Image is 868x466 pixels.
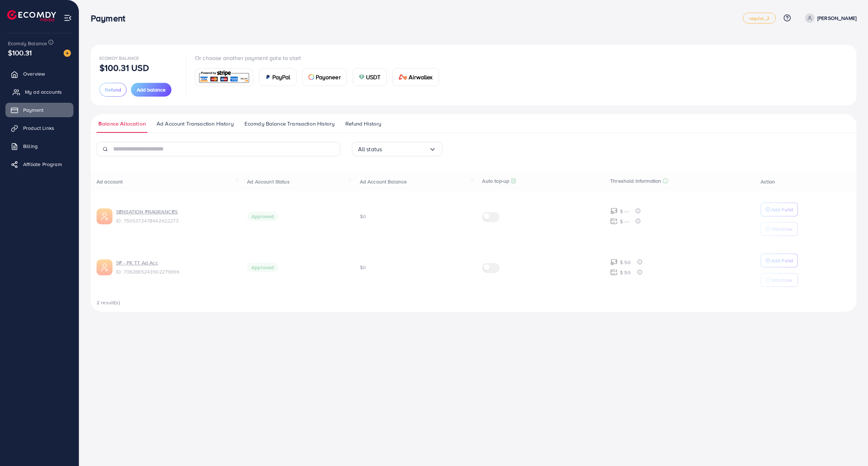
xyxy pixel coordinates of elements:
a: Product Links [5,121,73,135]
a: Billing [5,139,73,153]
span: Add balance [137,86,166,93]
span: Balance Allocation [98,120,146,128]
a: My ad accounts [5,85,73,99]
p: $100.31 USD [99,63,149,72]
span: Billing [23,143,38,150]
a: cardPayPal [259,68,297,86]
a: cardUSDT [353,68,387,86]
span: Overview [23,70,45,77]
iframe: Chat [837,433,863,461]
a: card [195,68,253,86]
img: card [197,69,251,85]
button: Refund [99,83,127,97]
img: card [399,74,407,80]
h3: Payment [91,13,131,24]
span: Refund History [345,120,381,128]
span: Refund [105,86,121,93]
a: Affiliate Program [5,157,73,171]
a: cardPayoneer [302,68,347,86]
div: Search for option [352,142,442,156]
button: Add balance [131,83,171,97]
a: Overview [5,67,73,81]
span: Ecomdy Balance [99,55,139,61]
input: Search for option [382,144,429,155]
a: [PERSON_NAME] [802,13,856,23]
a: cardAirwallex [392,68,439,86]
span: Airwallex [409,73,433,81]
span: All status [358,144,382,155]
img: card [265,74,271,80]
a: Payment [5,103,73,117]
span: Ecomdy Balance [8,40,47,47]
a: regular_2 [743,13,775,24]
span: Payment [23,106,43,114]
img: card [359,74,365,80]
img: menu [64,14,72,22]
span: regular_2 [749,16,769,21]
span: Affiliate Program [23,161,62,168]
p: [PERSON_NAME] [817,14,856,22]
img: card [309,74,314,80]
span: PayPal [272,73,290,81]
span: Payoneer [316,73,341,81]
span: Product Links [23,124,54,132]
span: Ecomdy Balance Transaction History [244,120,335,128]
span: Ad Account Transaction History [157,120,234,128]
img: logo [7,10,56,21]
span: USDT [366,73,381,81]
p: Or choose another payment gate to start [195,54,445,62]
span: My ad accounts [25,88,62,96]
span: $100.31 [8,47,32,58]
img: image [64,50,71,57]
